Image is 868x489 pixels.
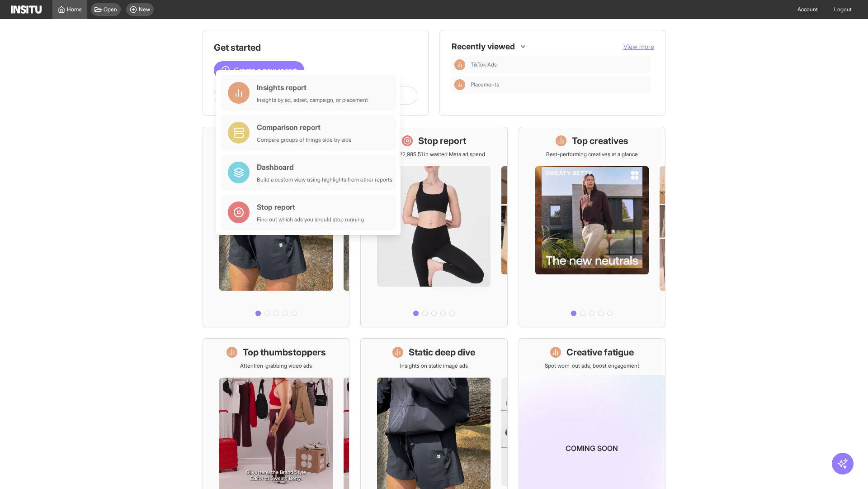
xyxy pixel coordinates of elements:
[454,59,465,70] div: Insights
[519,127,665,327] a: Top creativesBest-performing creatives at a glance
[383,151,485,158] p: Save £22,985.51 in wasted Meta ad spend
[360,127,507,327] a: Stop reportSave £22,985.51 in wasted Meta ad spend
[257,162,392,173] div: Dashboard
[240,362,312,369] p: Attention-grabbing video ads
[139,6,150,13] span: New
[11,5,42,14] img: Logo
[471,81,499,88] span: Placements
[572,134,628,147] h1: Top creatives
[203,127,349,327] a: What's live nowSee all active ads instantly
[418,134,466,147] h1: Stop report
[214,61,304,79] button: Create a new report
[214,41,417,54] h1: Get started
[257,82,368,93] div: Insights report
[471,61,497,68] span: TikTok Ads
[257,201,364,212] div: Stop report
[471,61,647,68] span: TikTok Ads
[104,6,117,13] span: Open
[234,65,297,76] span: Create a new report
[257,136,352,144] div: Compare groups of things side by side
[257,122,352,133] div: Comparison report
[546,151,638,158] p: Best-performing creatives at a glance
[400,362,468,369] p: Insights on static image ads
[623,42,654,51] button: View more
[257,176,392,183] div: Build a custom view using highlights from other reports
[67,6,82,13] span: Home
[257,96,368,104] div: Insights by ad, adset, campaign, or placement
[623,43,654,50] span: View more
[243,346,326,359] h1: Top thumbstoppers
[409,346,475,359] h1: Static deep dive
[454,79,465,90] div: Insights
[471,81,647,88] span: Placements
[257,216,364,223] div: Find out which ads you should stop running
